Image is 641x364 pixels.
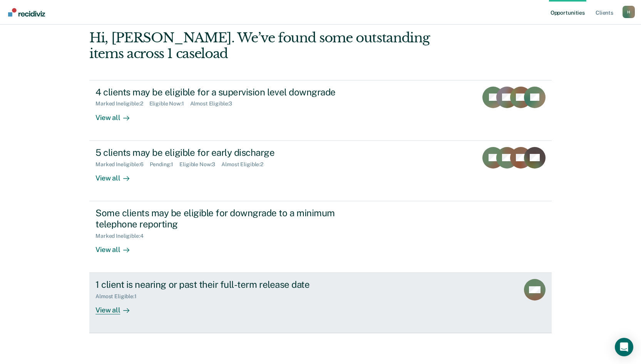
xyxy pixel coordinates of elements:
[221,161,269,168] div: Almost Eligible : 2
[150,161,180,168] div: Pending : 1
[95,279,366,290] div: 1 client is nearing or past their full-term release date
[623,6,635,18] div: H
[89,201,552,273] a: Some clients may be eligible for downgrade to a minimum telephone reportingMarked Ineligible:4Vie...
[95,161,149,168] div: Marked Ineligible : 6
[95,167,139,182] div: View all
[95,107,139,122] div: View all
[95,147,366,158] div: 5 clients may be eligible for early discharge
[623,6,635,18] button: Profile dropdown button
[95,87,366,98] div: 4 clients may be eligible for a supervision level downgrade
[89,30,459,62] div: Hi, [PERSON_NAME]. We’ve found some outstanding items across 1 caseload
[95,207,366,230] div: Some clients may be eligible for downgrade to a minimum telephone reporting
[89,141,552,201] a: 5 clients may be eligible for early dischargeMarked Ineligible:6Pending:1Eligible Now:3Almost Eli...
[95,239,139,254] div: View all
[190,100,239,107] div: Almost Eligible : 3
[95,233,149,239] div: Marked Ineligible : 4
[615,338,633,356] div: Open Intercom Messenger
[95,293,143,300] div: Almost Eligible : 1
[8,8,45,17] img: Recidiviz
[149,100,190,107] div: Eligible Now : 1
[89,273,552,333] a: 1 client is nearing or past their full-term release dateAlmost Eligible:1View all
[179,161,221,168] div: Eligible Now : 3
[95,300,139,315] div: View all
[89,80,552,141] a: 4 clients may be eligible for a supervision level downgradeMarked Ineligible:2Eligible Now:1Almos...
[95,100,149,107] div: Marked Ineligible : 2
